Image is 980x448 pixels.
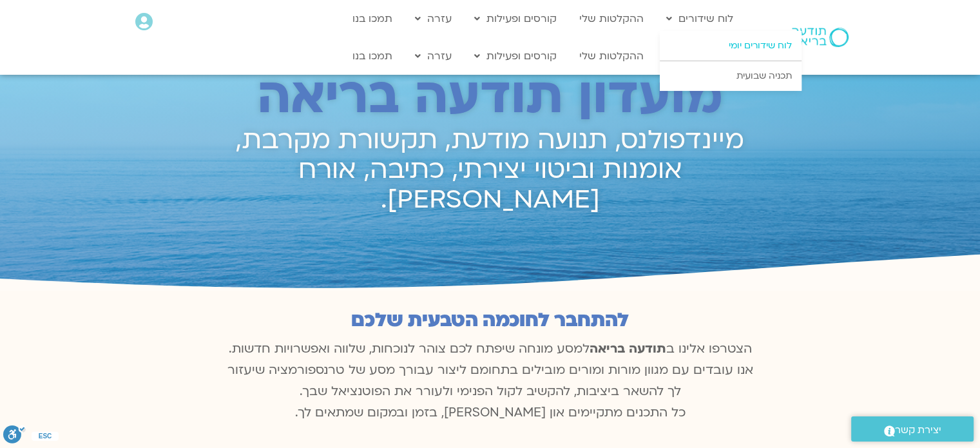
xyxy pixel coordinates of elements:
[220,309,761,331] h2: להתחבר לחוכמה הטבעית שלכם
[219,68,762,125] h2: מועדון תודעה בריאה
[346,44,399,68] a: תמכו בנו
[660,61,802,91] a: תכניה שבועית
[219,126,762,215] h2: מיינדפולנס, תנועה מודעת, תקשורת מקרבת, אומנות וביטוי יצירתי, כתיבה, אורח [PERSON_NAME].
[792,28,849,47] img: תודעה בריאה
[851,416,974,442] a: יצירת קשר
[573,44,650,68] a: ההקלטות שלי
[408,44,458,68] a: עזרה
[895,422,941,439] span: יצירת קשר
[220,338,761,424] p: הצטרפו אלינו ב למסע מונחה שיפתח לכם צוהר לנוכחות, שלווה ואפשרויות חדשות. אנו עובדים עם מגוון מורו...
[660,31,802,61] a: לוח שידורים יומי
[468,6,563,31] a: קורסים ופעילות
[408,6,458,31] a: עזרה
[573,6,650,31] a: ההקלטות שלי
[346,6,399,31] a: תמכו בנו
[468,44,563,68] a: קורסים ופעילות
[660,6,740,31] a: לוח שידורים
[590,340,666,357] b: תודעה בריאה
